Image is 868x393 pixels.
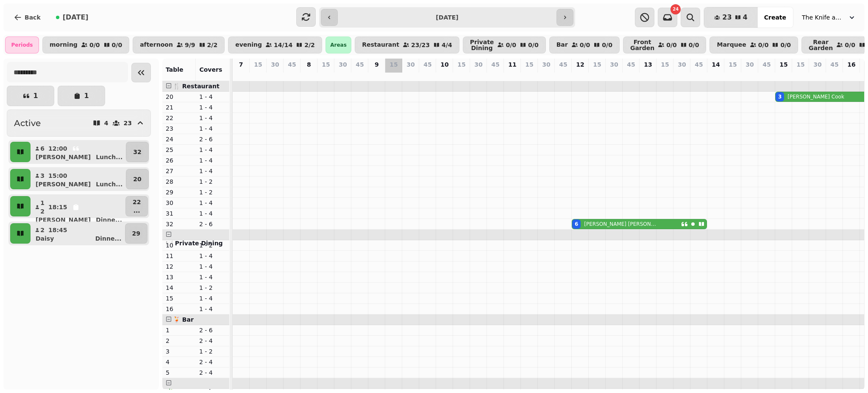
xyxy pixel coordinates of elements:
[166,347,192,356] p: 3
[506,42,516,48] p: 0 / 0
[235,42,262,48] p: evening
[339,70,346,79] p: 0
[830,60,838,69] p: 45
[199,294,226,303] p: 1 - 4
[758,42,769,48] p: 0 / 0
[673,7,679,11] span: 24
[126,169,148,189] button: 20
[166,188,192,196] p: 29
[542,60,550,69] p: 30
[762,60,771,69] p: 45
[289,70,295,79] p: 0
[166,252,192,260] p: 11
[272,70,278,79] p: 0
[575,221,578,227] div: 6
[406,60,415,69] p: 30
[125,223,147,244] button: 29
[199,209,226,218] p: 1 - 4
[271,60,279,69] p: 30
[166,368,192,377] p: 5
[666,42,677,48] p: 0 / 0
[322,60,330,69] p: 15
[323,70,329,79] p: 0
[166,358,192,366] p: 4
[199,358,226,366] p: 2 - 4
[5,36,39,53] div: Periods
[133,206,141,215] p: ...
[239,60,243,69] p: 7
[133,198,141,206] p: 22
[40,226,45,234] p: 2
[42,36,129,53] button: morning0/00/0
[729,60,737,69] p: 15
[356,60,364,69] p: 45
[36,153,91,161] p: [PERSON_NAME]
[375,60,379,69] p: 9
[689,42,699,48] p: 0 / 0
[411,42,430,48] p: 23 / 23
[166,241,192,250] p: 10
[712,70,719,79] p: 0
[199,305,226,313] p: 1 - 4
[306,70,312,79] p: 0
[132,229,140,238] p: 29
[407,70,414,79] p: 0
[576,60,584,69] p: 12
[199,337,226,345] p: 2 - 4
[661,60,669,69] p: 15
[166,284,192,292] p: 14
[797,70,804,79] p: 0
[722,14,732,21] span: 23
[679,70,685,79] p: 0
[199,241,226,250] p: 1 - 2
[126,142,148,162] button: 32
[729,70,736,79] p: 0
[50,42,78,48] p: morning
[712,60,720,69] p: 14
[442,42,452,48] p: 4 / 4
[325,36,351,53] div: Areas
[166,262,192,271] p: 12
[475,70,482,79] p: 0
[628,70,634,79] p: 0
[254,60,262,69] p: 15
[709,36,798,53] button: Marquee0/00/0
[7,86,54,106] button: 1
[166,199,192,207] p: 30
[32,196,124,216] button: 1218:15[PERSON_NAME]Dinne...
[185,42,195,48] p: 9 / 9
[199,103,226,112] p: 1 - 4
[199,156,226,165] p: 1 - 4
[746,70,753,79] p: 0
[678,60,686,69] p: 30
[32,169,124,189] button: 315:00[PERSON_NAME]Lunch...
[593,60,601,69] p: 15
[207,42,218,48] p: 2 / 2
[7,109,151,137] button: Active423
[166,114,192,122] p: 22
[528,42,539,48] p: 0 / 0
[199,146,226,154] p: 1 - 4
[274,42,292,48] p: 14 / 14
[199,124,226,133] p: 1 - 4
[49,7,95,28] button: [DATE]
[796,60,804,69] p: 15
[166,66,184,73] span: Table
[199,135,226,143] p: 2 - 6
[63,14,89,21] span: [DATE]
[48,171,67,180] p: 15:00
[40,171,45,180] p: 3
[166,93,192,101] p: 20
[199,273,226,281] p: 1 - 4
[40,144,45,153] p: 6
[630,39,654,51] p: Front Garden
[166,177,192,186] p: 28
[199,252,226,260] p: 1 - 4
[390,70,397,79] p: 0
[560,70,567,79] p: 0
[166,240,223,247] span: 🍽️ Private Dining
[173,316,194,323] span: 🍹 Bar
[644,60,652,69] p: 13
[166,156,192,165] p: 26
[166,146,192,154] p: 25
